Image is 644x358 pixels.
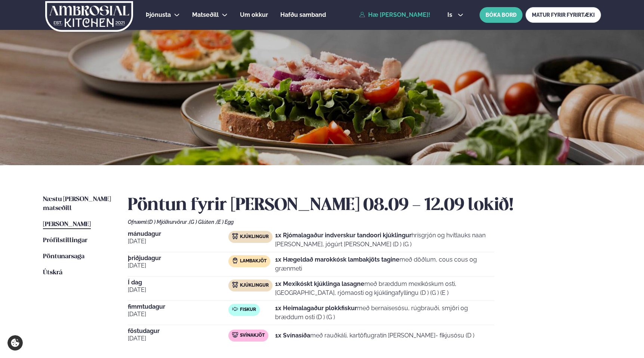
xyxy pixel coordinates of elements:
[526,7,601,23] a: MATUR FYRIR FYRIRTÆKI
[43,268,62,277] a: Útskrá
[359,12,430,18] a: Hæ [PERSON_NAME]!
[240,333,265,339] span: Svínakjöt
[240,258,266,264] span: Lambakjöt
[240,11,268,18] span: Um okkur
[128,334,228,343] span: [DATE]
[232,257,238,263] img: Lamb.svg
[232,282,238,288] img: chicken.svg
[240,283,269,288] span: Kjúklingur
[192,11,219,18] span: Matseðill
[43,221,91,228] span: [PERSON_NAME]
[43,195,113,213] a: Næstu [PERSON_NAME] matseðill
[128,310,228,319] span: [DATE]
[43,196,111,212] span: Næstu [PERSON_NAME] matseðill
[240,307,256,313] span: Fiskur
[128,261,228,270] span: [DATE]
[44,1,134,32] img: logo
[441,12,469,18] button: is
[128,255,228,261] span: þriðjudagur
[43,269,62,276] span: Útskrá
[192,10,219,19] a: Matseðill
[148,219,189,225] span: (D ) Mjólkurvörur ,
[128,195,601,216] h2: Pöntun fyrir [PERSON_NAME] 08.09 - 12.09 lokið!
[128,304,228,310] span: fimmtudagur
[280,11,326,18] span: Hafðu samband
[275,280,364,287] strong: 1x Mexikóskt kjúklinga lasagne
[146,10,171,19] a: Þjónusta
[232,306,238,312] img: fish.svg
[232,233,238,239] img: chicken.svg
[447,12,455,18] span: is
[128,280,228,286] span: Í dag
[232,332,238,338] img: pork.svg
[189,219,216,225] span: (G ) Glúten ,
[275,305,357,312] strong: 1x Heimalagaður plokkfiskur
[275,232,412,239] strong: 1x Rjómalagaður indverskur tandoori kjúklingur
[128,237,228,246] span: [DATE]
[43,253,84,260] span: Pöntunarsaga
[275,280,494,297] p: með bræddum mexíkóskum osti, [GEOGRAPHIC_DATA], rjómaosti og kjúklingafyllingu (D ) (G ) (E )
[480,7,523,23] button: BÓKA BORÐ
[240,10,268,19] a: Um okkur
[146,11,171,18] span: Þjónusta
[275,331,474,340] p: með rauðkáli, kartöflugratín [PERSON_NAME]- fíkjusósu (D )
[43,237,87,244] span: Prófílstillingar
[43,220,91,229] a: [PERSON_NAME]
[275,332,310,339] strong: 1x Svínasíða
[216,219,234,225] span: (E ) Egg
[43,252,84,261] a: Pöntunarsaga
[275,256,400,263] strong: 1x Hægeldað marokkósk lambakjöts tagine
[275,304,494,322] p: með bernaisesósu, rúgbrauði, smjöri og bræddum osti (D ) (G )
[7,335,23,351] a: Cookie settings
[280,10,326,19] a: Hafðu samband
[128,231,228,237] span: mánudagur
[240,234,269,240] span: Kjúklingur
[43,236,87,245] a: Prófílstillingar
[275,231,494,249] p: hrísgrjón og hvítlauks naan [PERSON_NAME], jógúrt [PERSON_NAME] (D ) (G )
[275,255,494,273] p: með döðlum, cous cous og grænmeti
[128,219,601,225] div: Ofnæmi:
[128,328,228,334] span: föstudagur
[128,286,228,294] span: [DATE]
